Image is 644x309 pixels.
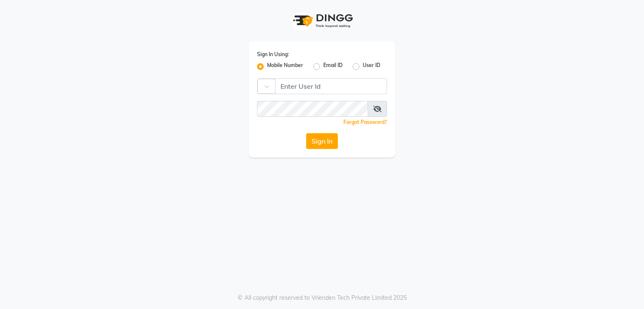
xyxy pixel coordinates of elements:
[323,62,343,72] label: Email ID
[288,8,356,33] img: logo1.svg
[267,62,303,72] label: Mobile Number
[257,51,289,58] label: Sign In Using:
[306,133,338,149] button: Sign In
[363,62,380,72] label: User ID
[343,119,387,125] a: Forgot Password?
[275,78,387,94] input: Username
[257,101,368,117] input: Username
